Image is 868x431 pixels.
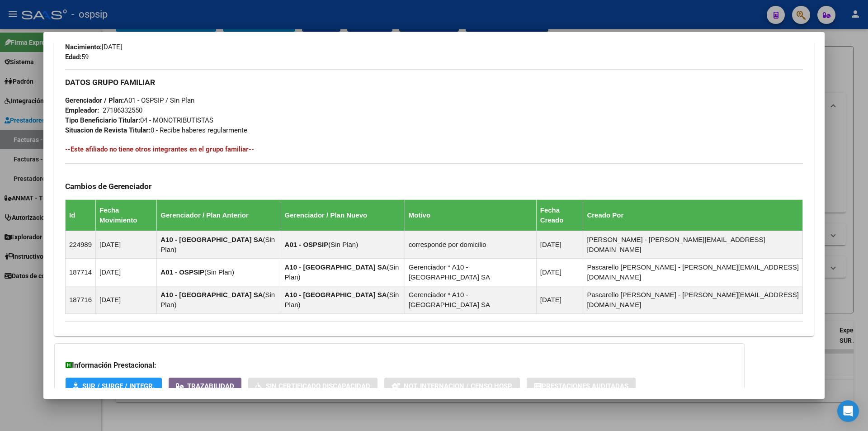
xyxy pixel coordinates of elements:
[65,126,247,134] span: 0 - Recibe haberes regularmente
[160,291,275,308] span: Sin Plan
[65,106,99,114] strong: Empleador:
[405,199,536,231] th: Motivo
[583,199,803,231] th: Creado Por
[96,286,157,313] td: [DATE]
[169,378,241,394] button: Trazabilidad
[65,53,89,61] span: 59
[266,382,370,390] span: Sin Certificado Discapacidad
[160,291,263,298] strong: A10 - [GEOGRAPHIC_DATA] SA
[583,286,803,313] td: Pascarello [PERSON_NAME] - [PERSON_NAME][EMAIL_ADDRESS][DOMAIN_NAME]
[248,378,377,394] button: Sin Certificado Discapacidad
[285,263,399,281] span: Sin Plan
[66,378,162,394] button: SUR / SURGE / INTEGR.
[65,53,81,61] strong: Edad:
[285,291,387,298] strong: A10 - [GEOGRAPHIC_DATA] SA
[285,291,399,308] span: Sin Plan
[96,231,157,258] td: [DATE]
[103,105,142,115] div: 27186332550
[281,286,405,313] td: ( )
[405,286,536,313] td: Gerenciador * A10 - [GEOGRAPHIC_DATA] SA
[65,77,803,87] h3: DATOS GRUPO FAMILIAR
[542,382,628,390] span: Prestaciones Auditadas
[583,231,803,258] td: [PERSON_NAME] - [PERSON_NAME][EMAIL_ADDRESS][DOMAIN_NAME]
[66,199,96,231] th: Id
[405,231,536,258] td: corresponde por domicilio
[65,96,124,104] strong: Gerenciador / Plan:
[157,286,281,313] td: ( )
[157,258,281,286] td: ( )
[157,231,281,258] td: ( )
[65,43,102,51] strong: Nacimiento:
[65,116,213,124] span: 04 - MONOTRIBUTISTAS
[65,43,122,51] span: [DATE]
[65,116,140,124] strong: Tipo Beneficiario Titular:
[82,382,155,390] span: SUR / SURGE / INTEGR.
[837,400,859,422] div: Open Intercom Messenger
[583,258,803,286] td: Pascarello [PERSON_NAME] - [PERSON_NAME][EMAIL_ADDRESS][DOMAIN_NAME]
[160,236,275,253] span: Sin Plan
[536,286,583,313] td: [DATE]
[536,231,583,258] td: [DATE]
[157,199,281,231] th: Gerenciador / Plan Anterior
[285,241,329,248] strong: A01 - OSPSIP
[405,258,536,286] td: Gerenciador * A10 - [GEOGRAPHIC_DATA] SA
[536,258,583,286] td: [DATE]
[285,263,387,271] strong: A10 - [GEOGRAPHIC_DATA] SA
[66,360,733,371] h3: Información Prestacional:
[96,199,157,231] th: Fecha Movimiento
[96,258,157,286] td: [DATE]
[160,236,263,243] strong: A10 - [GEOGRAPHIC_DATA] SA
[65,96,194,104] span: A01 - OSPSIP / Sin Plan
[65,126,151,134] strong: Situacion de Revista Titular:
[384,378,520,394] button: Not. Internacion / Censo Hosp.
[160,268,204,276] strong: A01 - OSPSIP
[207,268,232,276] span: Sin Plan
[65,144,803,154] h4: --Este afiliado no tiene otros integrantes en el grupo familiar--
[66,231,96,258] td: 224989
[187,382,234,390] span: Trazabilidad
[281,231,405,258] td: ( )
[281,258,405,286] td: ( )
[66,258,96,286] td: 187714
[527,378,636,394] button: Prestaciones Auditadas
[404,382,513,390] span: Not. Internacion / Censo Hosp.
[65,181,803,191] h3: Cambios de Gerenciador
[330,241,356,248] span: Sin Plan
[536,199,583,231] th: Fecha Creado
[66,286,96,313] td: 187716
[281,199,405,231] th: Gerenciador / Plan Nuevo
